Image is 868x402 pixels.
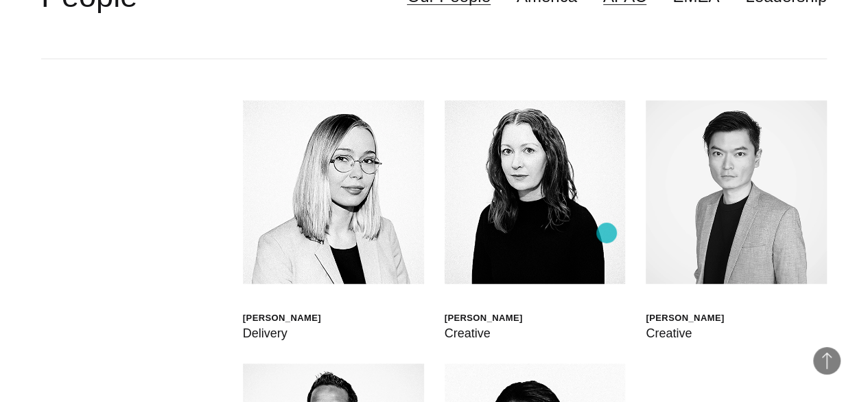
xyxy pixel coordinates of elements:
[813,347,841,375] button: Back to Top
[243,312,321,324] div: [PERSON_NAME]
[445,312,523,324] div: [PERSON_NAME]
[445,100,626,284] img: Jen Higgins
[646,312,724,324] div: [PERSON_NAME]
[646,324,724,343] div: Creative
[243,100,424,284] img: Walt Drkula
[646,100,827,284] img: Daniel Ng
[243,324,321,343] div: Delivery
[445,324,523,343] div: Creative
